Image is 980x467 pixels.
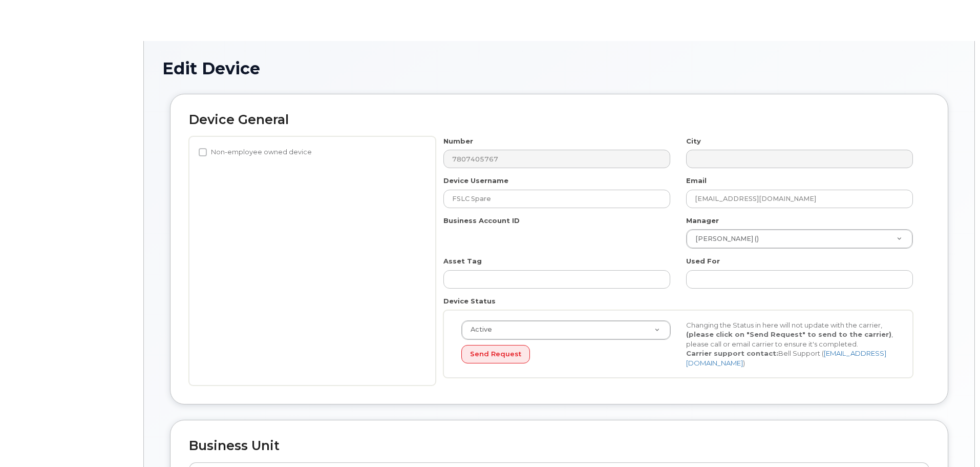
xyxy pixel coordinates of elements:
input: Non-employee owned device [199,148,207,156]
a: Active [462,321,670,339]
div: Changing the Status in here will not update with the carrier, , please call or email carrier to e... [678,320,903,368]
label: Number [443,136,473,146]
label: Asset Tag [443,256,482,266]
h2: Device General [189,113,929,127]
label: Non-employee owned device [199,146,312,158]
label: Device Status [443,296,496,306]
h2: Business Unit [189,439,929,453]
label: City [686,136,701,146]
button: Send Request [461,345,530,364]
span: [PERSON_NAME] () [689,234,759,243]
span: Active [464,325,492,334]
strong: (please click on "Send Request" to send to the carrier) [686,330,891,338]
a: [PERSON_NAME] () [687,230,912,248]
strong: Carrier support contact: [686,349,778,357]
label: Used For [686,256,720,266]
a: [EMAIL_ADDRESS][DOMAIN_NAME] [686,349,886,367]
h1: Edit Device [162,59,956,77]
label: Business Account ID [443,216,520,226]
label: Device Username [443,176,508,186]
label: Email [686,176,707,186]
label: Manager [686,216,719,226]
